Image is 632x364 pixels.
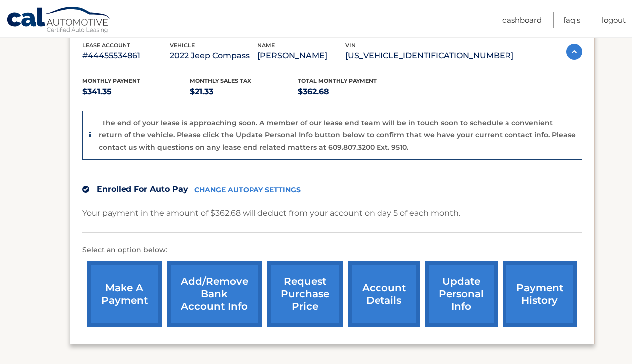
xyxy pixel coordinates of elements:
[257,49,345,63] p: [PERSON_NAME]
[82,85,190,99] p: $341.35
[502,12,542,28] a: Dashboard
[87,261,162,327] a: make a payment
[348,261,420,327] a: account details
[82,49,170,63] p: #44455534861
[190,85,298,99] p: $21.33
[97,184,188,194] span: Enrolled For Auto Pay
[170,49,257,63] p: 2022 Jeep Compass
[167,261,262,327] a: Add/Remove bank account info
[99,119,576,152] p: The end of your lease is approaching soon. A member of our lease end team will be in touch soon t...
[6,6,111,35] a: Cal Automotive
[563,12,580,28] a: FAQ's
[194,186,301,194] a: CHANGE AUTOPAY SETTINGS
[170,42,195,49] span: vehicle
[345,42,356,49] span: vin
[503,261,577,327] a: payment history
[82,186,89,193] img: check.svg
[257,42,275,49] span: name
[566,44,582,60] img: accordion-active.svg
[298,77,377,84] span: Total Monthly Payment
[82,206,460,220] p: Your payment in the amount of $362.68 will deduct from your account on day 5 of each month.
[298,85,406,99] p: $362.68
[82,77,140,84] span: Monthly Payment
[425,261,498,327] a: update personal info
[267,261,343,327] a: request purchase price
[345,49,513,63] p: [US_VEHICLE_IDENTIFICATION_NUMBER]
[602,12,626,28] a: Logout
[82,244,582,256] p: Select an option below:
[82,42,130,49] span: lease account
[190,77,251,84] span: Monthly sales Tax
